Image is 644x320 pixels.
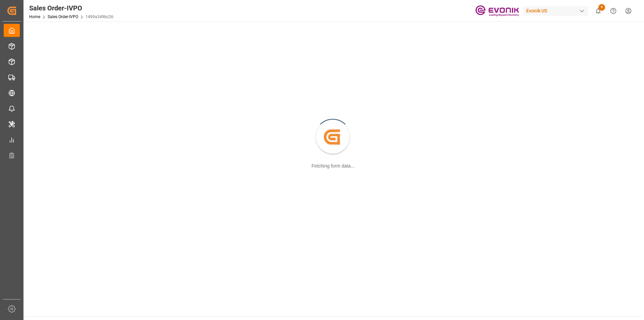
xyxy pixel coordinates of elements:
[48,14,78,19] a: Sales Order-IVPO
[29,14,40,19] a: Home
[312,163,355,170] div: Fetching form data...
[475,5,519,17] img: Evonik-brand-mark-Deep-Purple-RGB.jpeg_1700498283.jpeg
[29,3,113,13] div: Sales Order-IVPO
[591,3,606,18] button: show 9 new notifications
[606,3,621,18] button: Help Center
[524,6,588,16] div: Evonik US
[524,4,591,17] button: Evonik US
[598,4,605,11] span: 9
